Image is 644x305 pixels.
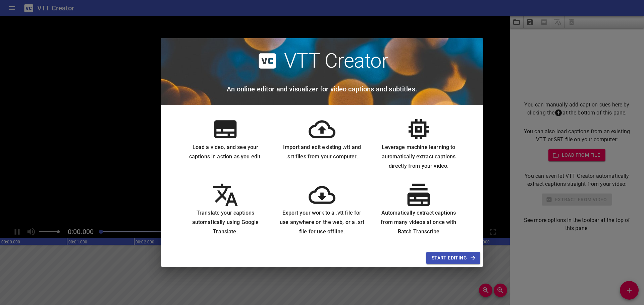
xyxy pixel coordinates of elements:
h6: Import and edit existing .vtt and .srt files from your computer. [279,143,365,161]
h6: Export your work to a .vtt file for use anywhere on the web, or a .srt file for use offline. [279,208,365,236]
h6: An online editor and visualizer for video captions and subtitles. [227,84,417,94]
h6: Translate your captions automatically using Google Translate. [182,208,268,236]
button: Start Editing [426,252,480,264]
h6: Leverage machine learning to automatically extract captions directly from your video. [376,143,462,171]
h6: Load a video, and see your captions in action as you edit. [182,143,268,161]
h2: VTT Creator [284,49,388,73]
h6: Automatically extract captions from many videos at once with Batch Transcribe [376,208,462,236]
span: Start Editing [432,254,475,262]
